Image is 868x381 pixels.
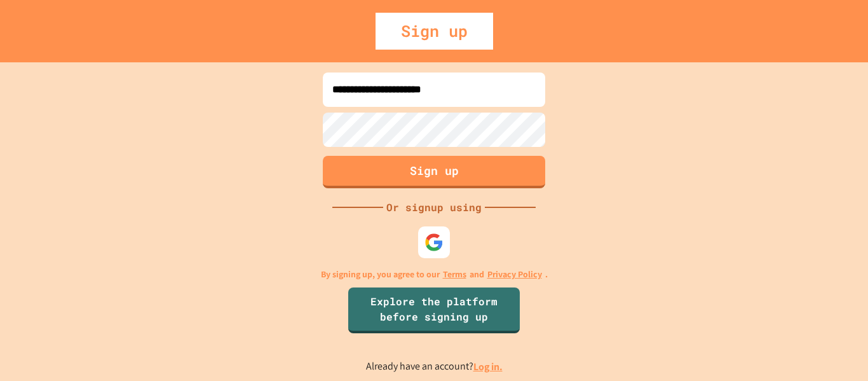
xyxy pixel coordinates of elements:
[424,233,444,252] img: google-icon.svg
[323,156,545,188] button: Sign up
[321,268,548,281] p: By signing up, you agree to our and .
[348,287,520,333] a: Explore the platform before signing up
[383,200,485,215] div: Or signup using
[366,359,503,375] p: Already have an account?
[473,360,503,373] a: Log in.
[487,268,542,281] a: Privacy Policy
[443,268,466,281] a: Terms
[376,13,493,50] div: Sign up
